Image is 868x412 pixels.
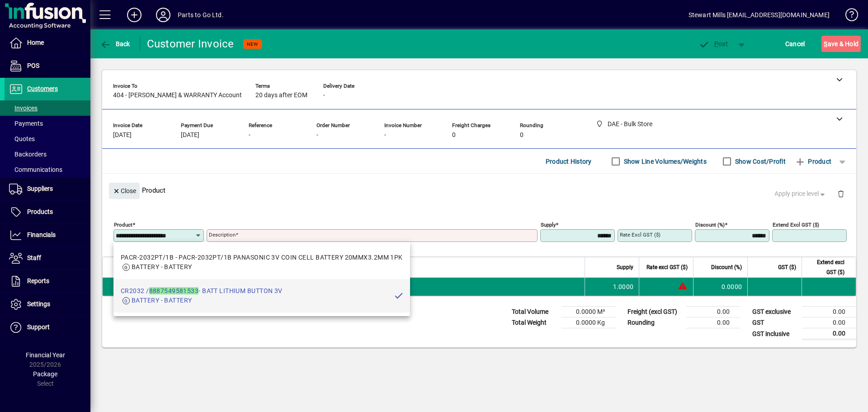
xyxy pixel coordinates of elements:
[149,7,178,23] button: Profile
[693,278,747,296] td: 0.0000
[5,147,90,162] a: Backorders
[620,232,660,238] mat-label: Rate excl GST ($)
[686,307,741,317] td: 0.00
[617,262,633,272] span: Supply
[5,270,90,293] a: Reports
[33,370,57,378] span: Package
[316,132,318,139] span: -
[807,257,844,277] span: Extend excl GST ($)
[561,317,616,328] td: 0.0000 Kg
[783,36,807,52] button: Cancel
[9,166,62,173] span: Communications
[774,189,827,199] span: Apply price level
[695,222,725,228] mat-label: Discount (%)
[541,222,556,228] mat-label: Supply
[785,37,805,51] span: Cancel
[748,317,802,328] td: GST
[773,222,819,228] mat-label: Extend excl GST ($)
[714,40,718,47] span: P
[27,185,53,192] span: Suppliers
[546,154,592,169] span: Product History
[698,40,728,47] span: ost
[778,262,796,272] span: GST ($)
[623,307,686,317] td: Freight (excl GST)
[646,262,688,272] span: Rate excl GST ($)
[622,157,707,166] label: Show Line Volumes/Weights
[102,174,856,207] div: Product
[5,32,90,54] a: Home
[27,231,56,238] span: Financials
[748,307,802,317] td: GST exclusive
[27,208,53,215] span: Products
[113,184,136,199] span: Close
[100,40,130,47] span: Back
[5,178,90,200] a: Suppliers
[120,7,149,23] button: Add
[209,232,236,238] mat-label: Description
[507,307,561,317] td: Total Volume
[27,277,49,284] span: Reports
[839,2,857,31] a: Knowledge Base
[830,189,852,198] app-page-header-button: Delete
[802,328,856,340] td: 0.00
[178,8,224,22] div: Parts to Go Ltd.
[5,162,90,177] a: Communications
[27,39,44,46] span: Home
[109,183,140,199] button: Close
[90,36,140,52] app-page-header-button: Back
[247,41,258,47] span: NEW
[113,132,132,139] span: [DATE]
[249,132,250,139] span: -
[689,8,830,22] div: Stewart Mills [EMAIL_ADDRESS][DOMAIN_NAME]
[5,247,90,270] a: Staff
[9,151,47,158] span: Backorders
[27,300,50,308] span: Settings
[802,307,856,317] td: 0.00
[613,282,634,291] span: 1.0000
[27,254,41,261] span: Staff
[169,262,196,272] span: Description
[27,62,39,69] span: POS
[5,116,90,131] a: Payments
[137,262,148,272] span: Item
[9,135,35,142] span: Quotes
[520,132,524,139] span: 0
[686,317,741,328] td: 0.00
[748,328,802,340] td: GST inclusive
[452,132,456,139] span: 0
[542,153,595,170] button: Product History
[5,293,90,316] a: Settings
[26,351,65,359] span: Financial Year
[5,224,90,246] a: Financials
[771,186,830,202] button: Apply price level
[5,131,90,147] a: Quotes
[113,92,242,99] span: 404 - [PERSON_NAME] & WARRANTY Account
[147,282,158,292] span: DAE - Bulk Store
[147,37,234,51] div: Customer Invoice
[694,36,732,52] button: Post
[107,186,142,194] app-page-header-button: Close
[114,222,132,228] mat-label: Product
[98,36,132,52] button: Back
[733,157,786,166] label: Show Cost/Profit
[507,317,561,328] td: Total Weight
[561,307,616,317] td: 0.0000 M³
[711,262,742,272] span: Discount (%)
[9,104,38,112] span: Invoices
[5,55,90,77] a: POS
[5,316,90,339] a: Support
[830,183,852,204] button: Delete
[5,100,90,116] a: Invoices
[824,40,827,47] span: S
[27,323,50,331] span: Support
[323,92,325,99] span: -
[9,120,43,127] span: Payments
[821,36,861,52] button: Save & Hold
[802,317,856,328] td: 0.00
[255,92,307,99] span: 20 days after EOM
[824,37,859,51] span: ave & Hold
[181,132,199,139] span: [DATE]
[5,201,90,223] a: Products
[27,85,58,92] span: Customers
[623,317,686,328] td: Rounding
